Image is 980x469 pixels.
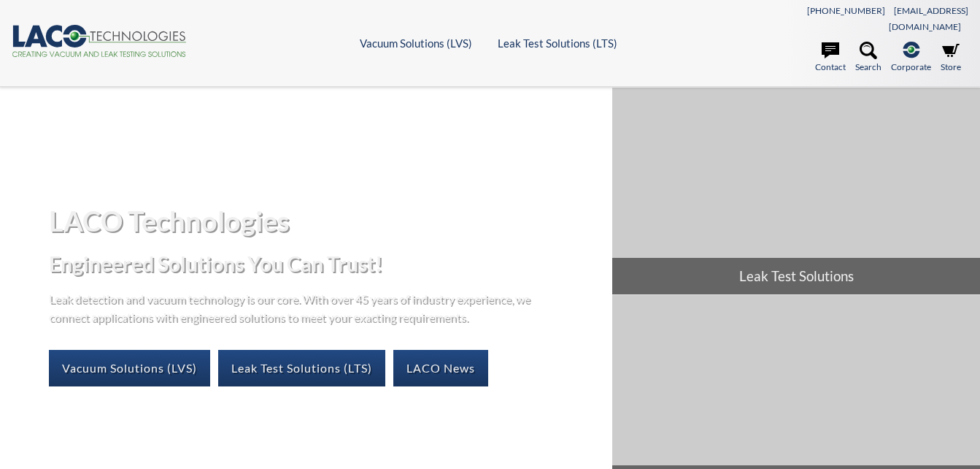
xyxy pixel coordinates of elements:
[612,88,980,294] a: Leak Test Solutions
[49,203,601,239] h1: LACO Technologies
[393,350,488,386] a: LACO News
[360,37,472,50] a: Vacuum Solutions (LVS)
[612,258,980,294] span: Leak Test Solutions
[49,350,210,386] a: Vacuum Solutions (LVS)
[941,42,961,74] a: Store
[815,42,846,74] a: Contact
[891,60,931,74] span: Corporate
[807,5,885,16] a: [PHONE_NUMBER]
[498,37,617,50] a: Leak Test Solutions (LTS)
[218,350,385,386] a: Leak Test Solutions (LTS)
[49,251,601,278] h2: Engineered Solutions You Can Trust!
[49,289,538,327] p: Leak detection and vacuum technology is our core. With over 45 years of industry experience, we c...
[855,42,881,74] a: Search
[889,5,968,32] a: [EMAIL_ADDRESS][DOMAIN_NAME]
